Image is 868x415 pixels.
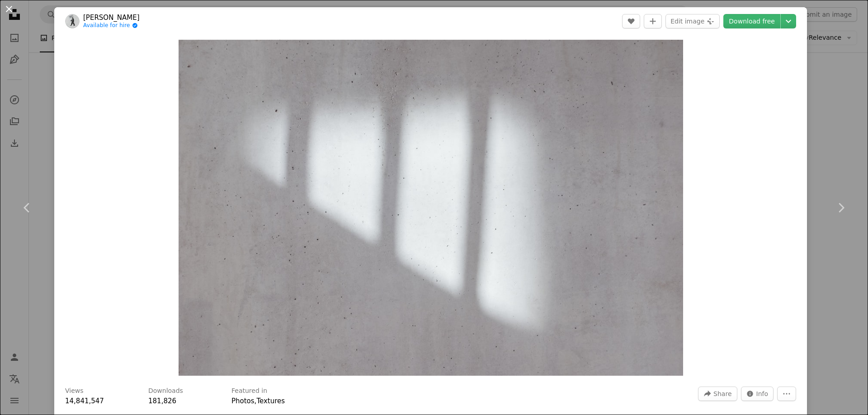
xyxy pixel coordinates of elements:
[231,387,267,396] h3: Featured in
[179,40,683,376] button: Zoom in on this image
[256,397,285,405] a: Textures
[665,14,720,28] button: Edit image
[781,14,796,28] button: Choose download size
[814,164,868,251] a: Next
[741,387,774,401] button: Stats about this image
[644,14,662,28] button: Add to Collection
[65,397,104,405] span: 14,841,547
[723,14,780,28] a: Download free
[148,397,176,405] span: 181,826
[713,387,731,401] span: Share
[777,387,796,401] button: More Actions
[65,387,84,396] h3: Views
[83,13,140,22] a: [PERSON_NAME]
[622,14,640,28] button: Like
[698,387,737,401] button: Share this image
[756,387,769,401] span: Info
[65,14,80,28] img: Go to Bernard Hermant's profile
[148,387,183,396] h3: Downloads
[231,397,255,405] a: Photos
[255,397,257,405] span: ,
[83,22,140,29] a: Available for hire
[179,40,683,376] img: white painted wall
